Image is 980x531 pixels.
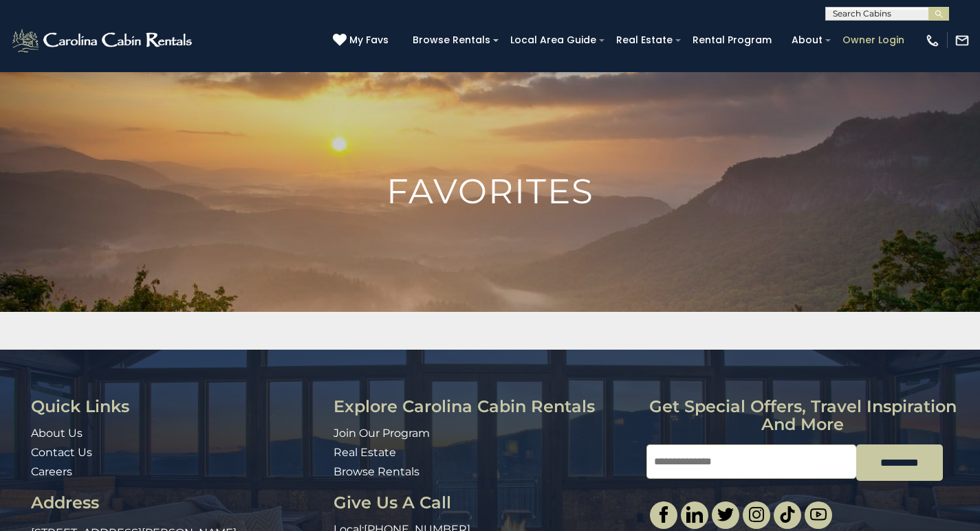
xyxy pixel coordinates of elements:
[655,506,672,523] img: facebook-single.svg
[31,494,323,512] h3: Address
[836,30,911,51] a: Owner Login
[646,398,959,434] h3: Get special offers, travel inspiration and more
[406,30,497,51] a: Browse Rentals
[334,494,636,512] h3: Give Us A Call
[334,398,636,416] h3: Explore Carolina Cabin Rentals
[810,506,827,523] img: youtube-light.svg
[955,33,970,48] img: mail-regular-white.png
[31,427,83,440] a: About Us
[31,398,323,416] h3: Quick Links
[609,30,679,51] a: Real Estate
[748,506,765,523] img: instagram-single.svg
[349,33,389,47] span: My Favs
[503,30,603,51] a: Local Area Guide
[686,30,778,51] a: Rental Program
[334,446,396,459] a: Real Estate
[31,446,92,459] a: Contact Us
[686,506,703,523] img: linkedin-single.svg
[31,465,72,478] a: Careers
[717,506,734,523] img: twitter-single.svg
[925,33,940,48] img: phone-regular-white.png
[785,30,829,51] a: About
[779,506,796,523] img: tiktok.svg
[333,33,392,48] a: My Favs
[334,427,430,440] a: Join Our Program
[334,465,420,478] a: Browse Rentals
[10,27,196,54] img: White-1-2.png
